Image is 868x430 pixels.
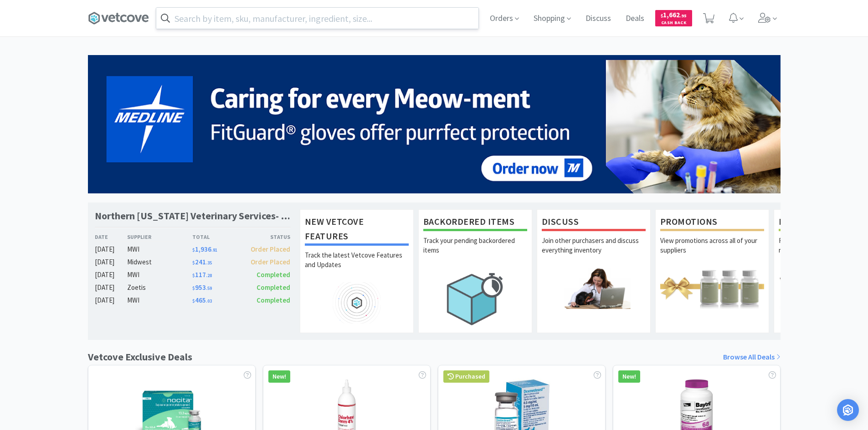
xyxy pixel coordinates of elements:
div: Midwest [127,257,192,268]
img: hero_promotions.png [660,268,764,309]
a: [DATE]MWI$465.03Completed [95,295,291,306]
p: View promotions across all of your suppliers [660,236,764,268]
h1: New Vetcove Features [305,214,409,246]
div: Supplier [127,233,192,241]
div: Open Intercom Messenger [837,399,859,421]
span: $ [192,247,195,253]
div: Total [192,233,241,241]
p: Track the latest Vetcove Features and Updates [305,250,409,282]
div: Date [95,233,128,241]
span: Completed [257,283,290,292]
a: Deals [622,15,648,23]
span: . 28 [206,273,212,278]
a: DiscussJoin other purchasers and discuss everything inventory [537,209,651,333]
input: Search by item, sku, manufacturer, ingredient, size... [156,8,478,29]
span: $ [661,13,663,19]
a: [DATE]MWI$1,936.91Order Placed [95,244,291,255]
h1: Northern [US_STATE] Veterinary Services- [GEOGRAPHIC_DATA] [95,209,291,223]
img: hero_backorders.png [423,268,527,330]
span: Completed [257,270,290,279]
span: . 91 [211,247,217,253]
div: MWI [127,295,192,306]
div: Status [241,233,291,241]
p: Join other purchasers and discuss everything inventory [542,236,646,268]
a: [DATE]Midwest$241.35Order Placed [95,257,291,268]
span: Cash Back [661,20,687,26]
span: . 35 [206,260,212,266]
h1: Discuss [542,214,646,231]
span: 1,936 [192,245,217,253]
a: Backordered ItemsTrack your pending backordered items [418,209,532,333]
a: [DATE]Zoetis$953.59Completed [95,282,291,293]
a: $1,662.95Cash Back [655,6,692,30]
span: Order Placed [251,245,290,253]
a: PromotionsView promotions across all of your suppliers [655,209,769,333]
div: MWI [127,244,192,255]
div: Zoetis [127,282,192,293]
span: . 59 [206,285,212,291]
span: 953 [192,283,212,292]
a: New Vetcove FeaturesTrack the latest Vetcove Features and Updates [300,209,414,333]
span: $ [192,273,195,278]
h1: Vetcove Exclusive Deals [88,349,192,365]
span: 117 [192,270,212,279]
a: Browse All Deals [723,351,781,363]
span: Order Placed [251,258,290,266]
a: Discuss [582,15,615,23]
span: 1,662 [661,10,687,19]
div: [DATE] [95,282,128,293]
span: $ [192,298,195,304]
a: [DATE]MWI$117.28Completed [95,269,291,280]
div: [DATE] [95,269,128,280]
p: Track your pending backordered items [423,236,527,268]
span: 241 [192,258,212,266]
div: [DATE] [95,257,128,268]
div: MWI [127,269,192,280]
span: 465 [192,296,212,304]
h1: Backordered Items [423,214,527,231]
h1: Promotions [660,214,764,231]
img: hero_discuss.png [542,268,646,309]
img: hero_feature_roadmap.png [305,282,409,324]
span: $ [192,260,195,266]
div: [DATE] [95,244,128,255]
div: [DATE] [95,295,128,306]
span: . 03 [206,298,212,304]
img: 5b85490d2c9a43ef9873369d65f5cc4c_481.png [88,55,781,193]
span: Completed [257,296,290,304]
span: $ [192,285,195,291]
span: . 95 [680,13,687,19]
